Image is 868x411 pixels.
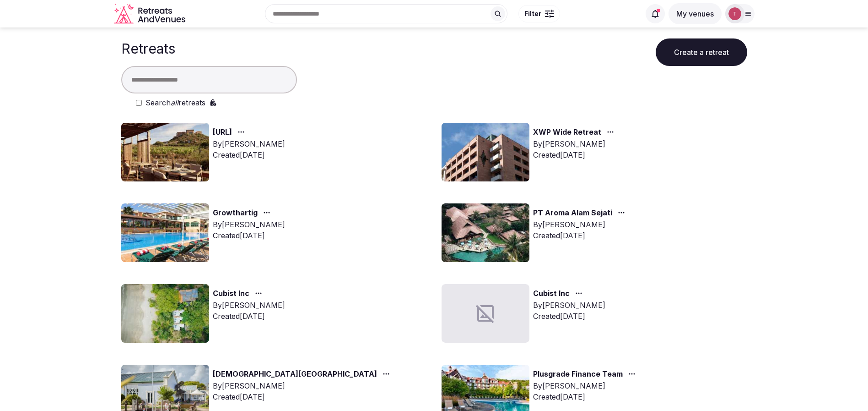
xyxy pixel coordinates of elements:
[213,126,232,138] a: [URL]
[121,123,209,181] img: Top retreat image for the retreat: Slang.ai
[533,207,612,219] a: PT Aroma Alam Sejati
[213,149,285,160] div: Created [DATE]
[533,311,605,322] div: Created [DATE]
[533,368,623,380] a: Plusgrade Finance Team
[121,40,175,57] h1: Retreats
[533,380,639,391] div: By [PERSON_NAME]
[533,391,639,402] div: Created [DATE]
[728,7,741,20] img: Thiago Martins
[533,138,618,149] div: By [PERSON_NAME]
[213,391,394,402] div: Created [DATE]
[171,98,178,107] em: all
[213,368,377,380] a: [DEMOGRAPHIC_DATA][GEOGRAPHIC_DATA]
[213,219,285,230] div: By [PERSON_NAME]
[533,300,605,311] div: By [PERSON_NAME]
[114,4,187,24] a: Visit the homepage
[533,126,601,138] a: XWP Wide Retreat
[533,230,629,241] div: Created [DATE]
[442,203,529,262] img: Top retreat image for the retreat: PT Aroma Alam Sejati
[114,4,187,24] svg: Retreats and Venues company logo
[533,288,570,300] a: Cubist Inc
[213,311,285,322] div: Created [DATE]
[121,284,209,343] img: Top retreat image for the retreat: Cubist Inc
[213,230,285,241] div: Created [DATE]
[213,288,249,300] a: Cubist Inc
[533,219,629,230] div: By [PERSON_NAME]
[442,123,529,181] img: Top retreat image for the retreat: XWP Wide Retreat
[669,9,722,18] a: My venues
[524,9,541,18] span: Filter
[213,207,258,219] a: Growthartig
[533,149,618,160] div: Created [DATE]
[518,5,560,22] button: Filter
[213,138,285,149] div: By [PERSON_NAME]
[146,97,205,108] label: Search retreats
[213,380,394,391] div: By [PERSON_NAME]
[669,3,722,24] button: My venues
[121,203,209,262] img: Top retreat image for the retreat: Growthartig
[656,38,747,66] button: Create a retreat
[213,300,285,311] div: By [PERSON_NAME]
